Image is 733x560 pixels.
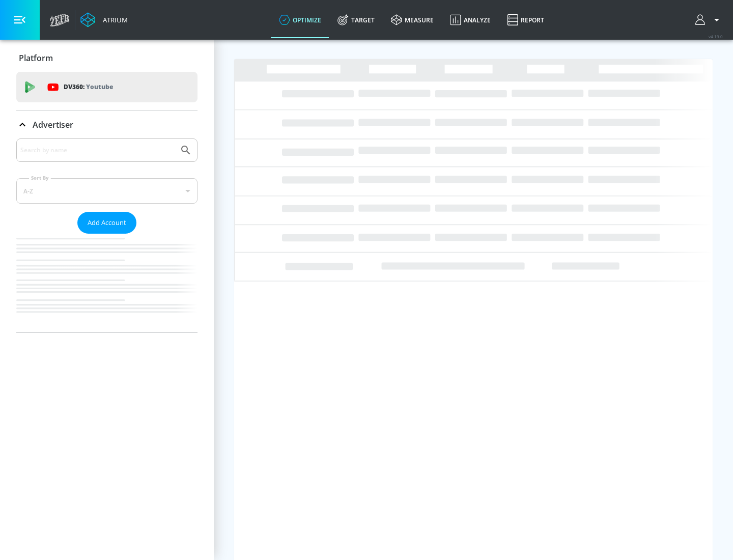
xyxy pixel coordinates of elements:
[16,72,198,102] div: DV360: Youtube
[29,175,51,181] label: Sort By
[16,110,198,139] div: Advertiser
[16,234,198,332] nav: list of Advertiser
[499,2,552,38] a: Report
[16,138,198,332] div: Advertiser
[383,2,442,38] a: measure
[88,217,126,229] span: Add Account
[329,2,383,38] a: Target
[20,144,175,157] input: Search by name
[16,44,198,72] div: Platform
[80,12,128,27] a: Atrium
[64,81,113,93] p: DV360:
[16,178,198,204] div: A-Z
[86,81,113,92] p: Youtube
[19,52,53,64] p: Platform
[77,212,136,234] button: Add Account
[271,2,329,38] a: optimize
[33,119,73,130] p: Advertiser
[99,15,128,24] div: Atrium
[709,34,723,39] span: v 4.19.0
[442,2,499,38] a: Analyze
